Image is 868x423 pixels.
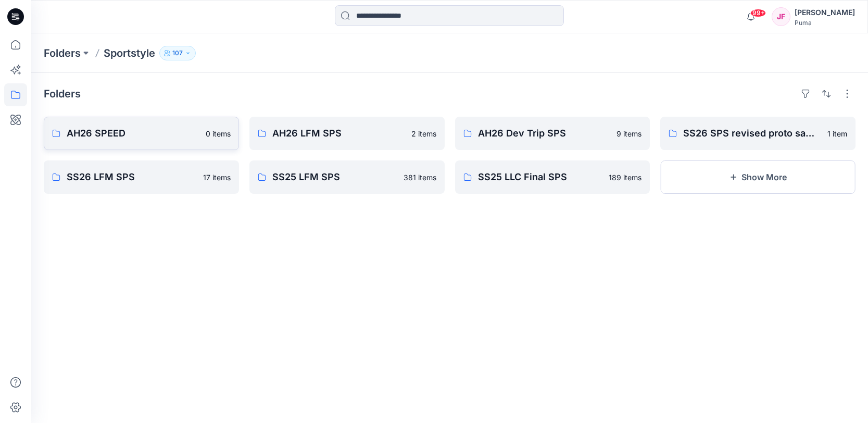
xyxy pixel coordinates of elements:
a: SS25 LFM SPS381 items [249,160,445,194]
a: AH26 LFM SPS2 items [249,117,445,150]
a: SS25 LLC Final SPS189 items [455,160,650,194]
a: AH26 Dev Trip SPS9 items [455,117,650,150]
p: SS25 LLC Final SPS [478,170,603,184]
p: AH26 LFM SPS [272,126,405,141]
p: 0 items [206,128,231,139]
p: 189 items [609,172,641,183]
p: SS25 LFM SPS [272,170,397,184]
a: SS26 LFM SPS17 items [44,160,239,194]
button: 107 [159,46,196,60]
p: SS26 SPS revised proto sample [683,126,821,141]
a: SS26 SPS revised proto sample1 item [660,117,856,150]
span: 99+ [750,9,766,17]
p: Sportstyle [104,46,155,60]
p: 107 [172,47,183,59]
h4: Folders [44,88,81,100]
p: 2 items [411,128,436,139]
p: 1 item [827,128,847,139]
p: AH26 SPEED [67,126,199,141]
p: 17 items [203,172,231,183]
p: AH26 Dev Trip SPS [478,126,611,141]
a: Folders [44,46,81,60]
button: Show More [660,160,856,194]
div: JF [772,7,790,26]
a: AH26 SPEED0 items [44,117,239,150]
div: [PERSON_NAME] [795,6,855,19]
p: 381 items [404,172,436,183]
p: SS26 LFM SPS [67,170,197,184]
div: Puma [795,19,855,27]
p: 9 items [617,128,641,139]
